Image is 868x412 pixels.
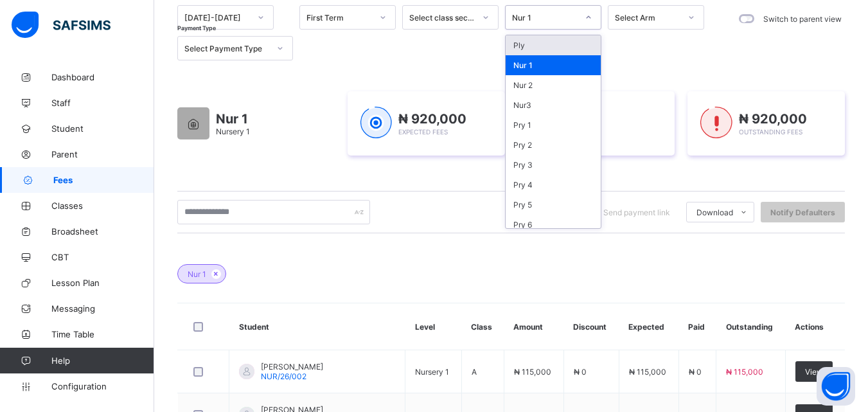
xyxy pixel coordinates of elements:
button: Open asap [817,367,855,406]
span: Messaging [51,303,154,314]
div: First Term [306,13,372,22]
th: Class [461,303,504,350]
th: Outstanding [716,303,786,350]
th: Paid [678,303,716,350]
span: Nursery 1 [216,127,250,136]
span: Lesson Plan [51,278,154,288]
span: Staff [51,98,154,108]
img: outstanding-1.146d663e52f09953f639664a84e30106.svg [700,107,732,139]
span: Send payment link [603,208,670,217]
div: Select class section [409,13,475,22]
span: Classes [51,201,154,211]
span: Expected Fees [398,128,448,136]
th: Expected [619,303,678,350]
span: ₦ 0 [574,367,587,377]
span: ₦ 115,000 [726,367,763,377]
div: Nur 1 [512,13,578,22]
div: Nur 1 [506,55,601,75]
span: Parent [51,149,154,159]
span: Fees [53,175,154,185]
span: ₦ 0 [689,367,702,377]
th: Actions [785,303,845,350]
span: ₦ 920,000 [739,111,807,127]
span: [PERSON_NAME] [261,362,323,372]
span: Nur 1 [188,269,206,279]
img: expected-1.03dd87d44185fb6c27cc9b2570c10499.svg [360,107,392,139]
div: Select Payment Type [184,44,269,53]
div: Nur 2 [506,75,601,95]
span: Dashboard [51,72,154,82]
span: CBT [51,252,154,262]
span: Payment Type [177,24,216,31]
img: safsims [12,12,111,39]
span: Configuration [51,381,154,391]
div: Select Arm [615,13,680,22]
div: Pry 1 [506,115,601,135]
div: Pry 5 [506,195,601,215]
span: Nursery 1 [415,367,449,377]
div: Pry 6 [506,215,601,235]
div: Pry 4 [506,175,601,195]
span: ₦ 920,000 [398,111,466,127]
div: Nur3 [506,95,601,115]
span: ₦ 115,000 [514,367,551,377]
span: A [472,367,477,377]
div: Ply [506,35,601,55]
div: Pry 3 [506,155,601,175]
span: ₦ 115,000 [629,367,666,377]
label: Switch to parent view [763,14,842,24]
span: Outstanding Fees [739,128,802,136]
th: Amount [504,303,563,350]
th: Student [229,303,405,350]
th: Level [405,303,462,350]
span: Student [51,123,154,134]
span: Notify Defaulters [770,208,835,217]
th: Discount [563,303,619,350]
span: Time Table [51,329,154,339]
span: View [805,367,823,377]
span: NUR/26/002 [261,372,306,381]
div: [DATE]-[DATE] [184,13,250,22]
span: Broadsheet [51,226,154,237]
span: Download [696,208,733,217]
span: Help [51,355,154,366]
div: Pry 2 [506,135,601,155]
span: Nur 1 [216,111,250,127]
